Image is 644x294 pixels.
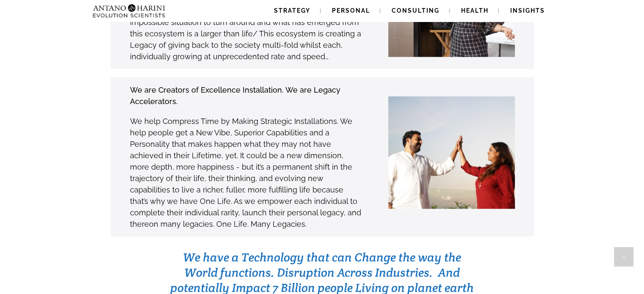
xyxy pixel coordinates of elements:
span: Strategy [274,7,310,14]
span: Consulting [392,7,439,14]
p: We help Compress Time by Making Strategic Installations. We help people get a New Vibe, Superior ... [130,115,362,230]
span: Health [461,7,489,14]
span: Personal [332,7,370,14]
img: AH [363,96,532,209]
span: Insights [510,7,545,14]
strong: We are Creators of Excellence Installation. We are Legacy Accelerators. [130,85,340,106]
